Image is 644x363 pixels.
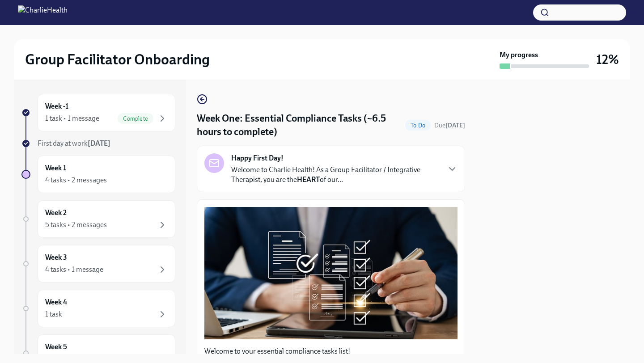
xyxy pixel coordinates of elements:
[38,139,110,148] span: First day at work
[231,165,440,185] p: Welcome to Charlie Health! As a Group Facilitator / Integrative Therapist, you are the of our...
[45,253,67,262] h6: Week 3
[445,122,465,129] strong: [DATE]
[18,5,68,20] img: CharlieHealth
[21,245,175,283] a: Week 34 tasks • 1 message
[45,297,67,307] h6: Week 4
[45,101,68,111] h6: Week -1
[45,175,107,185] div: 4 tasks • 2 messages
[21,139,175,148] a: First day at work[DATE]
[500,50,538,60] strong: My progress
[45,342,67,352] h6: Week 5
[45,220,107,230] div: 5 tasks • 2 messages
[118,115,153,122] span: Complete
[45,265,103,274] div: 4 tasks • 1 message
[21,200,175,238] a: Week 25 tasks • 2 messages
[405,122,431,129] span: To Do
[45,114,99,123] div: 1 task • 1 message
[231,153,284,163] strong: Happy First Day!
[88,139,110,148] strong: [DATE]
[21,290,175,327] a: Week 41 task
[297,175,320,184] strong: HEART
[434,121,465,130] span: October 6th, 2025 10:00
[204,207,458,339] button: Zoom image
[25,51,210,68] h2: Group Facilitator Onboarding
[197,112,402,139] h4: Week One: Essential Compliance Tasks (~6.5 hours to complete)
[434,122,465,129] span: Due
[45,163,66,173] h6: Week 1
[204,346,458,356] p: Welcome to your essential compliance tasks list!
[21,94,175,131] a: Week -11 task • 1 messageComplete
[596,51,619,68] h3: 12%
[45,309,62,319] div: 1 task
[21,156,175,193] a: Week 14 tasks • 2 messages
[45,208,67,218] h6: Week 2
